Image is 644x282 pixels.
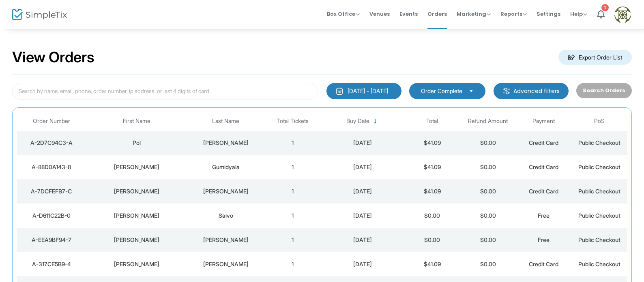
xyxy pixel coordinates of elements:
td: 1 [265,155,321,179]
th: Refund Amount [460,112,516,131]
div: 1 [601,4,609,11]
div: Saumya [88,163,185,171]
td: $0.00 [460,252,516,276]
span: Order Complete [421,87,462,95]
span: Order Number [33,118,70,125]
span: Credit Card [529,139,558,146]
span: Credit Card [529,261,558,267]
span: Settings [537,4,560,24]
div: Michael [88,187,185,195]
span: Box Office [327,10,360,18]
button: Select [466,87,477,95]
td: 1 [265,252,321,276]
div: Morton [189,139,263,147]
span: Events [399,4,418,24]
span: Help [570,10,587,18]
span: Credit Card [529,163,558,170]
img: filter [502,87,511,95]
div: McGuire [189,187,263,195]
div: Simone [88,212,185,220]
span: Credit Card [529,188,558,195]
th: Total Tickets [265,112,321,131]
h2: View Orders [12,49,94,66]
div: [DATE] - [DATE] [348,87,388,95]
td: 1 [265,204,321,228]
m-button: Export Order List [558,50,632,65]
span: Orders [427,4,447,24]
div: 8/19/2025 [323,187,402,195]
span: Public Checkout [578,261,620,267]
span: First Name [123,118,150,125]
span: Public Checkout [578,163,620,170]
div: 8/19/2025 [323,236,402,244]
div: 8/19/2025 [323,163,402,171]
td: $0.00 [460,131,516,155]
span: Buy Date [346,118,369,125]
td: $41.09 [404,179,460,204]
span: Sortable [372,118,379,125]
span: Public Checkout [578,139,620,146]
div: A-EEA9BF94-7 [19,236,84,244]
div: A-317CE5B9-4 [19,260,84,268]
div: Lan Robinson [189,260,263,268]
td: $0.00 [460,179,516,204]
td: $41.09 [404,155,460,179]
span: Public Checkout [578,212,620,219]
span: Public Checkout [578,188,620,195]
td: 1 [265,131,321,155]
div: A-7DCFEFB7-C [19,187,84,195]
div: A-2D7C94C3-A [19,139,84,147]
span: PoS [594,118,605,125]
span: Last Name [212,118,239,125]
span: Venues [369,4,390,24]
span: Reports [500,10,527,18]
m-button: Advanced filters [494,83,569,99]
div: A-D611C22B-0 [19,212,84,220]
div: A-88D0A143-8 [19,163,84,171]
td: $0.00 [460,204,516,228]
span: Marketing [457,10,491,18]
td: $0.00 [460,228,516,252]
td: $0.00 [404,228,460,252]
th: Total [404,112,460,131]
div: Dana [88,260,185,268]
div: Pol [88,139,185,147]
td: $0.00 [460,155,516,179]
div: Coleman [189,236,263,244]
div: 8/19/2025 [323,260,402,268]
button: [DATE] - [DATE] [326,83,401,99]
img: monthly [335,87,343,95]
td: $41.09 [404,131,460,155]
span: Free [538,212,550,219]
div: 8/19/2025 [323,139,402,147]
input: Search by name, email, phone, order number, ip address, or last 4 digits of card [12,83,318,100]
td: $41.09 [404,252,460,276]
div: 8/19/2025 [323,212,402,220]
span: Free [538,236,550,243]
td: 1 [265,228,321,252]
div: Bailey [88,236,185,244]
span: Public Checkout [578,236,620,243]
td: $0.00 [404,204,460,228]
div: Salvo [189,212,263,220]
div: Gumidyala [189,163,263,171]
td: 1 [265,179,321,204]
span: Payment [532,118,555,125]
